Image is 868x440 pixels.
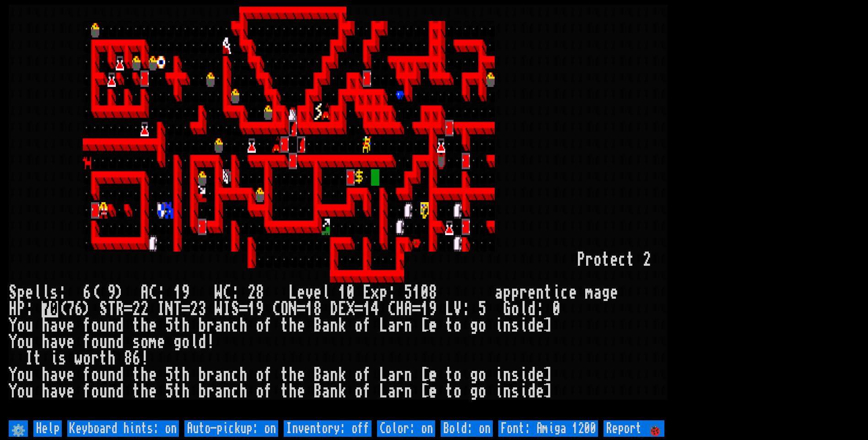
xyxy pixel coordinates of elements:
[363,367,371,383] div: f
[610,284,618,301] div: e
[116,383,124,400] div: d
[552,301,561,317] div: 0
[239,383,248,400] div: h
[140,350,149,367] div: !
[404,367,412,383] div: n
[132,334,140,350] div: s
[610,252,618,268] div: e
[297,383,305,400] div: e
[404,383,412,400] div: n
[355,301,363,317] div: =
[445,367,453,383] div: t
[231,284,239,301] div: :
[50,334,58,350] div: a
[239,317,248,334] div: h
[618,252,626,268] div: c
[289,301,297,317] div: N
[313,383,322,400] div: B
[511,284,519,301] div: p
[441,420,493,437] input: Bold: on
[536,317,544,334] div: e
[108,284,116,301] div: 9
[544,317,552,334] div: ]
[140,317,149,334] div: h
[604,420,664,437] input: Report 🐞
[256,301,264,317] div: 9
[495,367,503,383] div: i
[388,383,396,400] div: a
[184,420,278,437] input: Auto-pickup: on
[116,334,124,350] div: d
[91,350,99,367] div: r
[91,334,99,350] div: o
[396,383,404,400] div: r
[108,383,116,400] div: n
[50,301,58,317] mark: 0
[215,301,223,317] div: W
[198,301,206,317] div: 3
[173,317,182,334] div: t
[149,383,157,400] div: e
[503,317,511,334] div: n
[453,317,462,334] div: o
[313,301,322,317] div: 8
[239,367,248,383] div: h
[140,367,149,383] div: h
[42,284,50,301] div: l
[445,301,453,317] div: L
[42,301,50,317] mark: 7
[116,367,124,383] div: d
[330,383,338,400] div: n
[453,301,462,317] div: V
[140,334,149,350] div: o
[363,301,371,317] div: 1
[297,317,305,334] div: e
[280,383,289,400] div: t
[280,317,289,334] div: t
[140,284,149,301] div: A
[404,301,412,317] div: A
[17,301,25,317] div: P
[528,301,536,317] div: d
[593,284,602,301] div: a
[58,350,66,367] div: s
[503,367,511,383] div: n
[388,301,396,317] div: C
[206,383,215,400] div: r
[149,284,157,301] div: C
[289,317,297,334] div: h
[561,284,569,301] div: c
[132,367,140,383] div: t
[173,334,182,350] div: g
[519,367,528,383] div: i
[198,317,206,334] div: b
[322,317,330,334] div: a
[371,301,379,317] div: 4
[58,284,66,301] div: :
[91,284,99,301] div: (
[9,383,17,400] div: Y
[503,301,511,317] div: G
[42,383,50,400] div: h
[297,367,305,383] div: e
[470,317,478,334] div: g
[412,301,421,317] div: =
[223,284,231,301] div: C
[182,317,190,334] div: h
[511,367,519,383] div: s
[478,301,486,317] div: 5
[149,367,157,383] div: e
[58,301,66,317] div: (
[519,284,528,301] div: r
[42,334,50,350] div: h
[215,367,223,383] div: a
[17,284,25,301] div: p
[379,367,388,383] div: L
[536,284,544,301] div: n
[140,301,149,317] div: 2
[58,367,66,383] div: v
[519,301,528,317] div: l
[313,367,322,383] div: B
[429,301,437,317] div: 9
[429,367,437,383] div: e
